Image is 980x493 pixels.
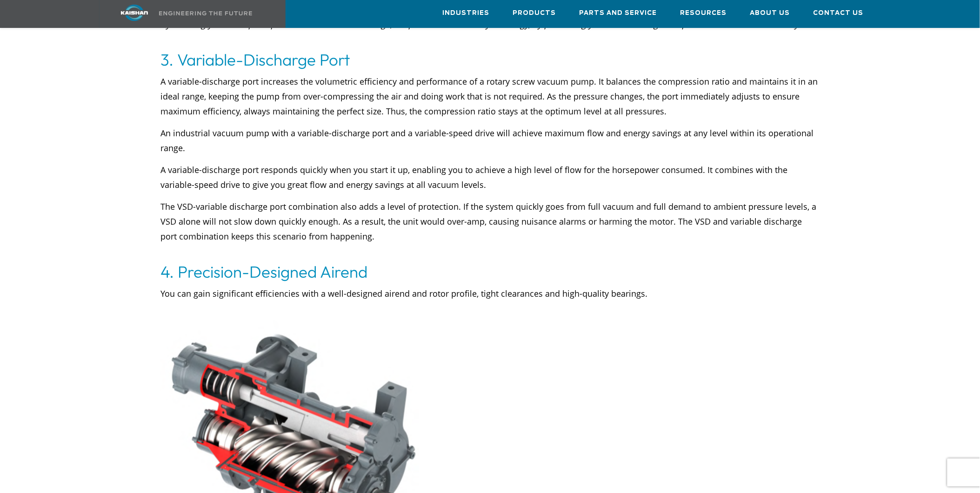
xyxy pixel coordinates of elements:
a: Products [513,0,556,26]
span: Parts and Service [580,8,657,19]
a: About Us [750,0,790,26]
p: An industrial vacuum pump with a variable-discharge port and a variable-speed drive will achieve ... [161,126,820,155]
h3: 3. Variable-Discharge Port [161,47,820,73]
a: Contact Us [813,0,864,26]
h3: 4. Precision-Designed Airend [161,259,820,285]
span: Resources [680,8,727,19]
p: The VSD-variable discharge port combination also adds a level of protection. If the system quickl... [161,199,820,259]
span: Contact Us [813,8,864,19]
p: You can gain significant efficiencies with a well-designed airend and rotor profile, tight cleara... [161,286,820,316]
a: Industries [443,0,490,26]
a: Resources [680,0,727,26]
span: About Us [750,8,790,19]
p: A variable-discharge port responds quickly when you start it up, enabling you to achieve a high l... [161,162,820,192]
img: kaishan logo [100,5,169,21]
span: Products [513,8,556,19]
p: A variable-discharge port increases the volumetric efficiency and performance of a rotary screw v... [161,74,820,119]
span: Industries [443,8,490,19]
img: Engineering the future [159,11,252,15]
a: Parts and Service [580,0,657,26]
